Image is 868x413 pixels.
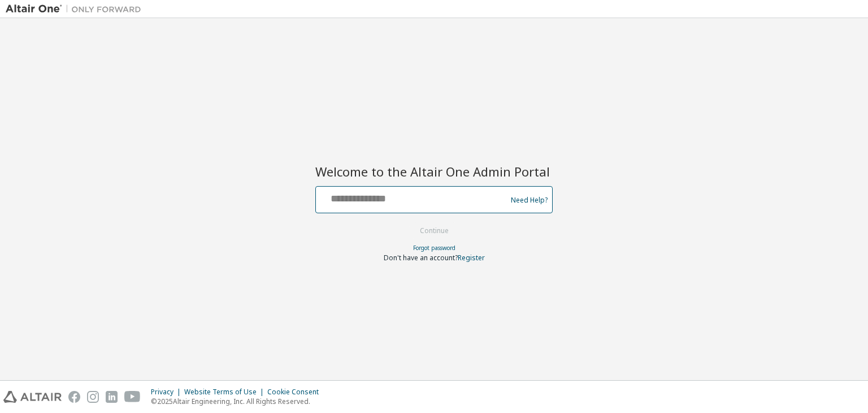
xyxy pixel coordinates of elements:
[87,391,99,403] img: instagram.svg
[68,391,80,403] img: facebook.svg
[3,391,62,403] img: altair_logo.svg
[151,397,325,406] p: © 2025 Altair Engineering, Inc. All Rights Reserved.
[384,253,458,263] span: Don't have an account?
[6,3,147,15] img: Altair One
[315,164,553,179] h2: Welcome to the Altair One Admin Portal
[458,253,485,263] a: Register
[413,244,455,252] a: Forgot password
[267,388,325,397] div: Cookie Consent
[124,391,141,403] img: youtube.svg
[151,388,184,397] div: Privacy
[184,388,267,397] div: Website Terms of Use
[106,391,118,403] img: linkedin.svg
